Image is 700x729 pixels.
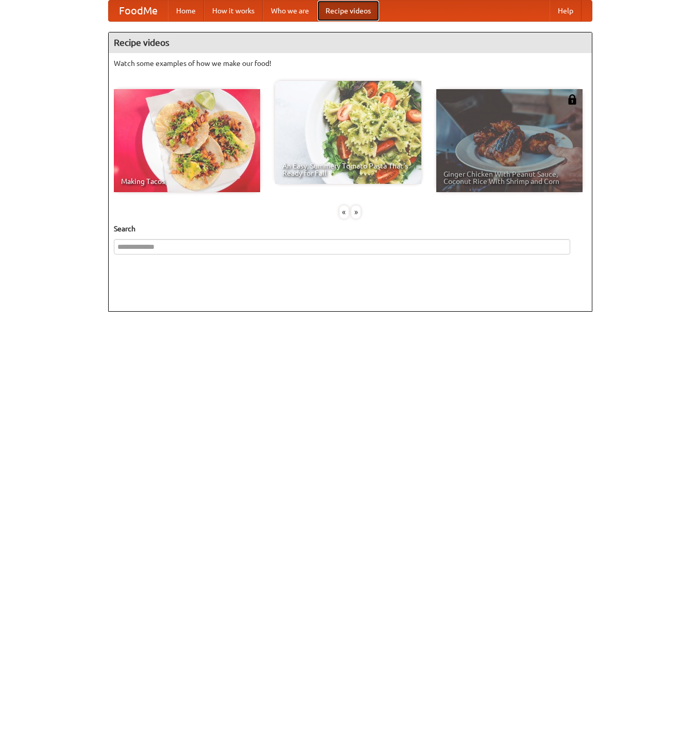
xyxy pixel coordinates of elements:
a: Making Tacos [114,89,260,192]
span: An Easy, Summery Tomato Pasta That's Ready for Fall [282,162,414,177]
h4: Recipe videos [109,32,592,53]
a: Home [168,1,204,21]
a: How it works [204,1,263,21]
a: Help [550,1,582,21]
h5: Search [114,224,587,234]
a: FoodMe [109,1,168,21]
div: « [339,206,349,218]
div: » [351,206,361,218]
a: Recipe videos [317,1,379,21]
a: Who we are [263,1,317,21]
img: 483408.png [567,94,577,105]
p: Watch some examples of how we make our food! [114,58,587,69]
a: An Easy, Summery Tomato Pasta That's Ready for Fall [275,81,421,184]
span: Making Tacos [121,178,253,185]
